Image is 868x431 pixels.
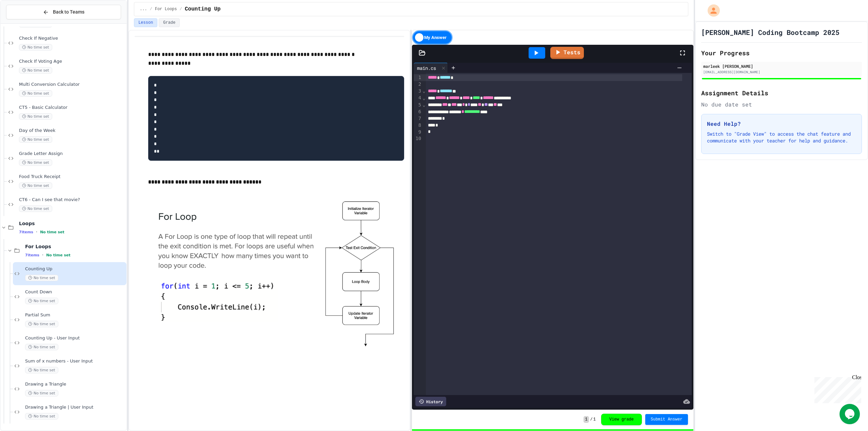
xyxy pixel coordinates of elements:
[414,74,422,81] div: 1
[19,113,52,120] span: No time set
[422,88,426,94] span: Fold line
[25,390,58,396] span: No time set
[25,344,58,350] span: No time set
[25,367,58,373] span: No time set
[25,298,58,304] span: No time set
[25,381,125,387] span: Drawing a Triangle
[19,67,52,74] span: No time set
[550,47,584,59] a: Tests
[19,151,125,157] span: Grade Letter Assign
[414,102,422,109] div: 5
[701,48,862,58] h2: Your Progress
[414,63,448,73] div: main.cs
[25,405,125,410] span: Drawing a Triangle | User Input
[414,122,422,129] div: 8
[25,358,125,364] span: Sum of x numbers - User Input
[19,182,52,189] span: No time set
[19,174,125,180] span: Food Truck Receipt
[19,82,125,87] span: Multi Conversion Calculator
[590,417,593,422] span: /
[19,230,33,234] span: 7 items
[414,115,422,122] div: 7
[19,205,52,212] span: No time set
[414,64,439,72] div: main.cs
[6,5,121,19] button: Back to Teams
[414,88,422,95] div: 3
[150,6,152,12] span: /
[40,230,64,234] span: No time set
[25,243,125,250] span: For Loops
[414,135,422,142] div: 10
[42,252,43,258] span: •
[46,253,71,257] span: No time set
[53,8,84,16] span: Back to Teams
[19,36,125,41] span: Check If Negative
[25,312,125,318] span: Partial Sum
[415,397,446,406] div: History
[25,253,39,257] span: 7 items
[25,289,125,295] span: Count Down
[19,105,125,111] span: CT5 - Basic Calculator
[707,120,856,128] h3: Need Help?
[703,70,860,75] div: [EMAIL_ADDRESS][DOMAIN_NAME]
[25,413,58,419] span: No time set
[414,95,422,101] div: 4
[19,136,52,143] span: No time set
[25,335,125,341] span: Counting Up - User Input
[19,44,52,51] span: No time set
[159,18,180,27] button: Grade
[36,229,37,235] span: •
[703,63,860,69] div: marleek [PERSON_NAME]
[25,266,125,272] span: Counting Up
[19,197,125,203] span: CT6 - Can I see that movie?
[414,109,422,115] div: 6
[701,3,722,18] div: My Account
[19,59,125,64] span: Check If Voting Age
[140,6,147,12] span: ...
[422,95,426,101] span: Fold line
[701,27,840,37] h1: [PERSON_NAME] Coding Bootcamp 2025
[3,3,47,43] div: Chat with us now!Close
[19,220,125,227] span: Loops
[701,100,862,109] div: No due date set
[19,159,52,166] span: No time set
[707,131,856,144] p: Switch to "Grade View" to access the chat feature and communicate with your teacher for help and ...
[645,414,688,425] button: Submit Answer
[651,417,683,422] span: Submit Answer
[25,321,58,327] span: No time set
[134,18,157,27] button: Lesson
[180,6,182,12] span: /
[414,81,422,88] div: 2
[422,102,426,107] span: Fold line
[19,90,52,97] span: No time set
[840,404,861,424] iframe: chat widget
[812,374,861,403] iframe: chat widget
[155,6,177,12] span: For Loops
[593,417,596,422] span: 1
[601,414,642,425] button: View grade
[25,275,58,281] span: No time set
[701,88,862,98] h2: Assignment Details
[584,416,589,423] span: 1
[19,128,125,134] span: Day of the Week
[185,5,221,13] span: Counting Up
[414,129,422,136] div: 9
